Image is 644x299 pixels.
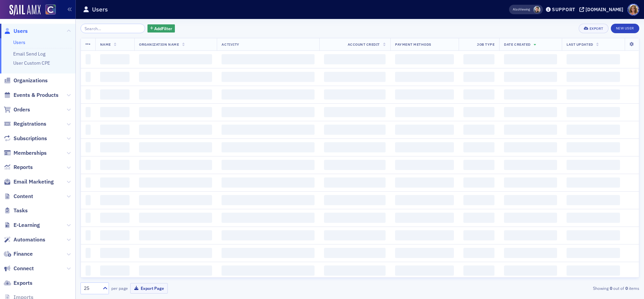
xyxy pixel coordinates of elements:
label: per page [111,285,128,291]
span: ‌ [222,125,314,135]
span: ‌ [395,72,454,82]
span: ‌ [100,213,130,223]
span: ‌ [86,72,91,82]
span: ‌ [324,248,386,258]
a: Users [4,27,28,35]
span: ‌ [567,160,620,170]
span: Connect [14,265,34,272]
span: ‌ [100,142,130,152]
a: Subscriptions [4,135,47,142]
span: ‌ [100,265,130,276]
span: ‌ [463,142,495,152]
span: ‌ [324,265,386,276]
span: ‌ [100,160,130,170]
span: ‌ [222,89,314,100]
span: ‌ [504,230,557,240]
span: ‌ [100,248,130,258]
span: ‌ [567,142,620,152]
span: ‌ [222,142,314,152]
div: Also [513,7,519,12]
span: ‌ [100,54,130,64]
span: ‌ [324,230,386,240]
a: Content [4,193,33,200]
span: ‌ [567,125,620,135]
span: ‌ [504,125,557,135]
span: ‌ [100,72,130,82]
span: ‌ [463,54,495,64]
div: [DOMAIN_NAME] [585,6,623,13]
span: Email Marketing [14,178,54,186]
a: New User [611,24,639,33]
span: ‌ [139,72,212,82]
span: ‌ [100,230,130,240]
span: ‌ [139,195,212,205]
span: Events & Products [14,91,59,99]
span: ‌ [100,195,130,205]
span: Viewing [513,7,530,12]
span: ‌ [567,89,620,100]
span: Date Created [504,42,530,47]
span: ‌ [395,54,454,64]
span: ‌ [463,160,495,170]
input: Search… [80,24,145,33]
div: Showing out of items [458,285,639,291]
span: ‌ [324,54,386,64]
span: Exports [14,279,32,287]
span: ‌ [86,54,91,64]
span: ‌ [86,107,91,117]
h1: Users [92,5,108,14]
span: ‌ [139,177,212,188]
span: ‌ [395,142,454,152]
a: Organizations [4,77,48,84]
span: ‌ [139,213,212,223]
span: ‌ [324,107,386,117]
span: ‌ [504,72,557,82]
span: ‌ [395,230,454,240]
img: SailAMX [45,4,56,15]
a: View Homepage [41,4,56,16]
span: ‌ [395,195,454,205]
span: ‌ [504,248,557,258]
span: ‌ [504,195,557,205]
span: ‌ [324,160,386,170]
span: ‌ [222,195,314,205]
a: Email Marketing [4,178,54,186]
span: ‌ [395,248,454,258]
span: ‌ [139,89,212,100]
span: ‌ [567,177,620,188]
a: Finance [4,250,33,258]
span: ‌ [222,72,314,82]
div: Export [590,27,603,30]
img: SailAMX [9,5,41,16]
span: ‌ [567,195,620,205]
a: Orders [4,106,30,113]
span: Organization Name [139,42,179,47]
span: ‌ [504,89,557,100]
a: Tasks [4,207,28,214]
span: ‌ [324,125,386,135]
span: ‌ [86,125,91,135]
span: ‌ [324,213,386,223]
span: ‌ [86,195,91,205]
span: ‌ [86,248,91,258]
span: ‌ [139,107,212,117]
span: ‌ [324,177,386,188]
span: ‌ [463,107,495,117]
span: Memberships [14,149,47,157]
span: Name [100,42,111,47]
span: ‌ [324,195,386,205]
span: ‌ [139,160,212,170]
button: Export Page [130,283,168,294]
span: ‌ [463,177,495,188]
span: ‌ [463,213,495,223]
strong: 0 [608,285,613,291]
span: Last Updated [567,42,593,47]
span: ‌ [86,177,91,188]
span: ‌ [463,230,495,240]
a: Registrations [4,120,46,128]
span: Profile [627,4,639,16]
a: Memberships [4,149,47,157]
span: Automations [14,236,45,243]
span: Registrations [14,120,46,128]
